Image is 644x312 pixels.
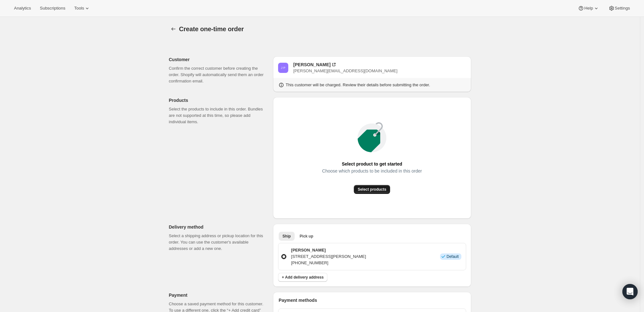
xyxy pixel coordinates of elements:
[282,275,324,280] span: + Add delivery address
[322,167,422,175] span: Choose which products to be included in this order
[278,273,327,282] button: + Add delivery address
[293,68,397,73] span: [PERSON_NAME][EMAIL_ADDRESS][DOMAIN_NAME]
[283,234,291,239] span: Ship
[169,106,268,125] p: Select the products to include in this order. Bundles are not supported at this time, so please a...
[286,82,430,88] p: This customer will be charged. Review their details before submitting the order.
[354,185,390,194] button: Select products
[281,66,285,69] text: J P
[14,6,31,11] span: Analytics
[291,260,366,266] p: [PHONE_NUMBER]
[446,254,458,259] span: Default
[605,4,634,13] button: Settings
[300,234,313,239] span: Pick up
[291,247,366,253] p: [PERSON_NAME]
[169,65,268,84] p: Confirm the correct customer before creating the order. Shopify will automatically send them an o...
[36,4,69,13] button: Subscriptions
[622,284,638,299] div: Open Intercom Messenger
[584,6,593,11] span: Help
[179,25,244,32] span: Create one-time order
[40,6,65,11] span: Subscriptions
[169,292,268,298] p: Payment
[342,160,402,168] span: Select product to get started
[291,253,366,260] p: [STREET_ADDRESS][PERSON_NAME]
[278,63,288,73] span: Joseph Phillips
[293,61,331,68] div: [PERSON_NAME]
[74,6,84,11] span: Tools
[169,233,268,252] p: Select a shipping address or pickup location for this order. You can use the customer's available...
[169,56,268,63] p: Customer
[358,187,386,192] span: Select products
[615,6,630,11] span: Settings
[574,4,603,13] button: Help
[10,4,35,13] button: Analytics
[169,97,268,103] p: Products
[169,224,268,230] p: Delivery method
[279,297,466,303] p: Payment methods
[70,4,94,13] button: Tools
